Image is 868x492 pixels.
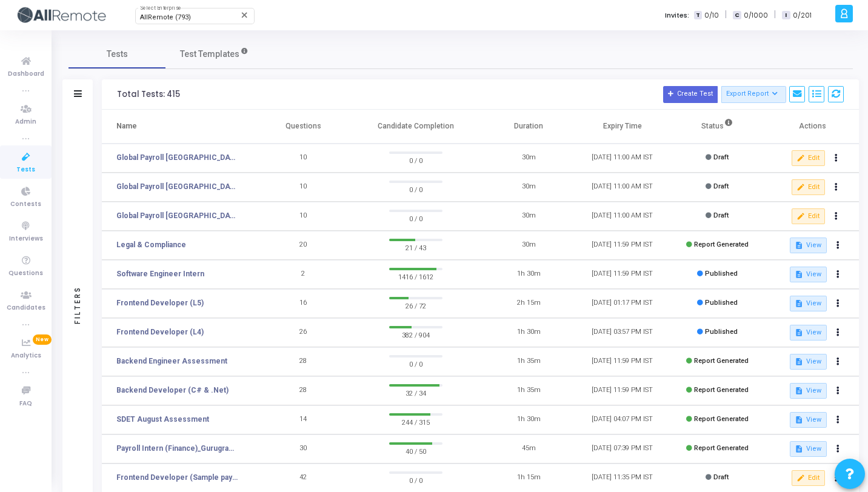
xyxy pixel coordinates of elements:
[11,351,41,361] span: Analytics
[116,327,204,337] a: Frontend Developer (L4)
[256,318,350,347] td: 26
[389,154,443,166] span: 0 / 0
[256,260,350,289] td: 2
[8,69,44,79] span: Dashboard
[575,434,669,464] td: [DATE] 07:39 PM IST
[482,347,576,376] td: 1h 35m
[482,173,576,202] td: 30m
[116,239,186,250] a: Legal & Compliance
[116,268,204,279] a: Software Engineer Intern
[782,11,790,20] span: I
[33,334,52,345] span: New
[575,405,669,434] td: [DATE] 04:07 PM IST
[15,3,106,27] img: logo
[790,441,827,457] button: View
[575,376,669,405] td: [DATE] 11:59 PM IST
[7,303,45,313] span: Candidates
[575,173,669,202] td: [DATE] 11:00 AM IST
[795,445,803,453] mat-icon: description
[389,270,443,282] span: 1416 / 1612
[389,474,443,486] span: 0 / 0
[482,144,576,173] td: 30m
[116,210,238,221] a: Global Payroll [GEOGRAPHIC_DATA]
[744,10,768,21] span: 0/1000
[796,474,805,482] mat-icon: edit
[733,11,741,20] span: C
[116,298,204,308] a: Frontend Developer (L5)
[256,173,350,202] td: 10
[389,328,443,341] span: 382 / 904
[482,202,576,231] td: 30m
[389,357,443,370] span: 0 / 0
[793,10,812,21] span: 0/201
[16,165,35,175] span: Tests
[694,11,702,20] span: T
[72,238,83,371] div: Filters
[256,144,350,173] td: 10
[256,434,350,464] td: 30
[774,8,776,21] span: |
[116,414,209,425] a: SDET August Assessment
[389,212,443,224] span: 0 / 0
[575,289,669,318] td: [DATE] 01:17 PM IST
[389,183,443,195] span: 0 / 0
[256,202,350,231] td: 10
[389,299,443,311] span: 26 / 72
[15,117,36,127] span: Admin
[256,405,350,434] td: 14
[19,399,32,409] span: FAQ
[389,445,443,457] span: 40 / 50
[256,231,350,260] td: 20
[10,199,41,210] span: Contests
[116,385,229,396] a: Backend Developer (C# & .Net)
[116,152,238,163] a: Global Payroll [GEOGRAPHIC_DATA]
[704,10,719,21] span: 0/10
[694,444,749,452] span: Report Generated
[575,202,669,231] td: [DATE] 11:00 AM IST
[116,356,227,367] a: Backend Engineer Assessment
[725,8,727,21] span: |
[575,347,669,376] td: [DATE] 11:59 PM IST
[389,387,443,399] span: 32 / 34
[117,90,180,99] div: Total Tests: 415
[575,110,669,144] th: Expiry Time
[665,10,689,21] label: Invites:
[102,110,256,144] th: Name
[482,376,576,405] td: 1h 35m
[9,234,43,244] span: Interviews
[140,13,191,21] span: AllRemote (793)
[482,231,576,260] td: 30m
[116,181,238,192] a: Global Payroll [GEOGRAPHIC_DATA]
[240,10,250,20] mat-icon: Clear
[482,289,576,318] td: 2h 15m
[256,376,350,405] td: 28
[575,260,669,289] td: [DATE] 11:59 PM IST
[713,473,729,481] span: Draft
[256,289,350,318] td: 16
[575,144,669,173] td: [DATE] 11:00 AM IST
[389,241,443,253] span: 21 / 43
[606,30,862,428] iframe: Chat
[116,472,238,483] a: Frontend Developer (Sample payo)
[482,318,576,347] td: 1h 30m
[575,231,669,260] td: [DATE] 11:59 PM IST
[389,416,443,428] span: 244 / 315
[575,318,669,347] td: [DATE] 03:57 PM IST
[180,48,239,61] span: Test Templates
[350,110,481,144] th: Candidate Completion
[8,268,43,279] span: Questions
[482,405,576,434] td: 1h 30m
[256,110,350,144] th: Questions
[482,110,576,144] th: Duration
[116,443,238,454] a: Payroll Intern (Finance)_Gurugram_Campus
[482,434,576,464] td: 45m
[482,260,576,289] td: 1h 30m
[792,470,825,486] button: Edit
[256,347,350,376] td: 28
[107,48,128,61] span: Tests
